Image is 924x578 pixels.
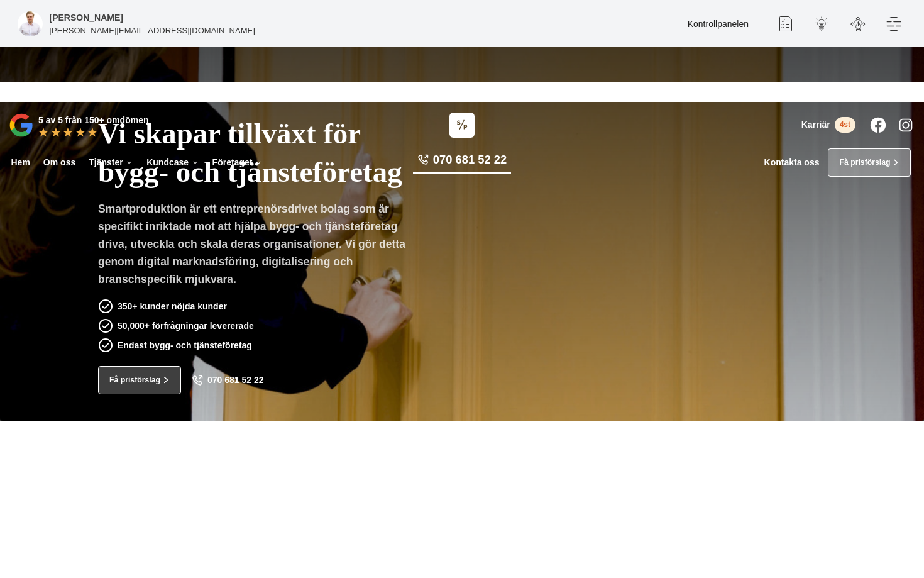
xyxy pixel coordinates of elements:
span: Få prisförslag [109,374,160,386]
a: 070 681 52 22 [413,152,511,174]
a: Om oss [41,148,77,177]
a: Kontrollpanelen [688,19,749,29]
a: Få prisförslag [98,366,181,394]
p: Vi vann Årets Unga Företagare i Dalarna 2024 – [4,86,920,97]
span: 070 681 52 22 [207,375,264,386]
a: Tjänster [87,148,136,177]
p: 50,000+ förfrågningar levererade [118,319,254,333]
a: 070 681 52 22 [192,375,264,386]
a: Kundcase [145,148,201,177]
p: Endast bygg- och tjänsteföretag [118,338,252,352]
a: Karriär 4st [801,117,855,133]
span: 4st [835,117,855,133]
a: Få prisförslag [828,148,911,177]
p: 350+ kunder nöjda kunder [118,299,227,313]
p: Smartproduktion är ett entreprenörsdrivet bolag som är specifikt inriktade mot att hjälpa bygg- o... [98,200,415,292]
p: 5 av 5 från 150+ omdömen [38,113,148,127]
a: Hem [9,148,32,177]
img: foretagsbild-pa-smartproduktion-en-webbyraer-i-dalarnas-lan.jpg [18,11,43,36]
a: Företaget [210,148,265,177]
span: Karriär [801,119,830,130]
span: 070 681 52 22 [433,152,507,168]
p: [PERSON_NAME][EMAIL_ADDRESS][DOMAIN_NAME] [50,25,255,36]
a: Kontakta oss [764,157,820,168]
h5: Administratör [50,11,123,25]
span: Få prisförslag [839,157,890,169]
a: Läs pressmeddelandet här! [499,87,602,96]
